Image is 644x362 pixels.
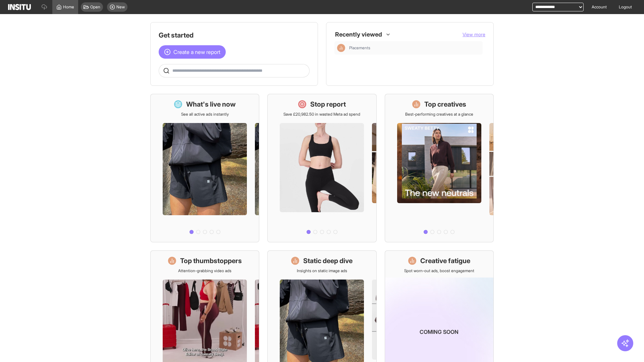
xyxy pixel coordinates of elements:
span: Home [63,4,74,10]
h1: Top thumbstoppers [180,256,242,265]
p: Best-performing creatives at a glance [405,112,473,117]
a: What's live nowSee all active ads instantly [150,94,259,242]
button: View more [463,31,485,38]
span: Open [90,4,100,10]
div: Insights [337,44,345,52]
button: Create a new report [159,45,226,59]
a: Stop reportSave £20,982.50 in wasted Meta ad spend [267,94,376,242]
span: Create a new report [173,48,220,56]
h1: Stop report [310,100,346,109]
h1: Static deep dive [303,256,353,265]
h1: Top creatives [424,100,466,109]
p: Save £20,982.50 in wasted Meta ad spend [283,112,360,117]
a: Top creativesBest-performing creatives at a glance [385,94,494,242]
p: Attention-grabbing video ads [178,268,231,274]
h1: What's live now [186,100,236,109]
p: See all active ads instantly [181,112,229,117]
span: View more [463,32,485,37]
img: Logo [8,4,31,10]
span: Placements [349,45,370,51]
span: New [116,4,125,10]
p: Insights on static image ads [297,268,347,274]
h1: Get started [159,31,310,40]
span: Placements [349,45,480,51]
